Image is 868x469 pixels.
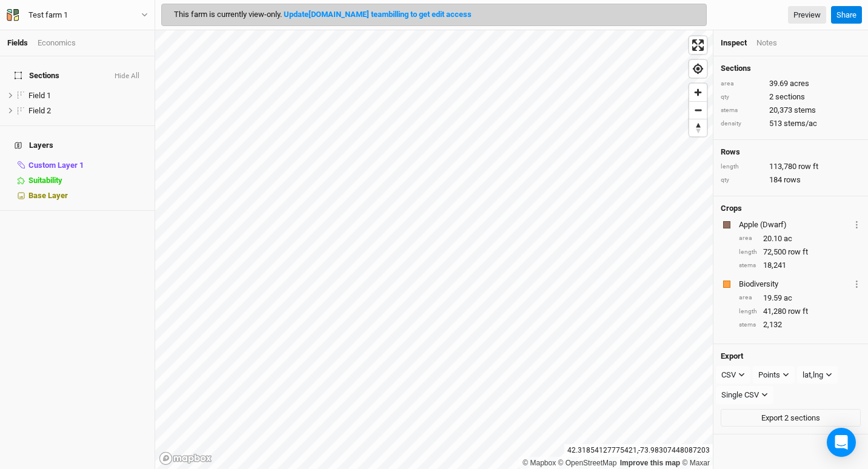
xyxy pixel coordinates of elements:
[853,277,861,291] button: Crop Usage
[7,133,147,158] h4: Layers
[558,459,617,467] a: OpenStreetMap
[28,191,147,201] div: Base Layer
[721,409,861,427] button: Export 2 sections
[798,161,818,172] span: row ft
[721,147,861,157] h4: Rows
[28,91,147,101] div: Field 1
[784,118,817,129] span: stems/ac
[28,9,68,21] div: Test farm 1
[716,386,773,404] button: Single CSV
[721,78,861,89] div: 39.69
[721,119,763,128] div: density
[721,176,763,185] div: qty
[284,10,472,19] a: Update[DOMAIN_NAME] teambilling to get edit access
[739,307,757,316] div: length
[827,428,856,457] div: Open Intercom Messenger
[739,219,850,230] div: Apple (Dwarf)
[739,260,861,271] div: 18,241
[174,10,472,19] span: This farm is currently view-only.
[721,161,861,172] div: 113,780
[739,306,861,317] div: 41,280
[38,38,76,48] div: Economics
[689,101,707,119] button: Zoom out
[28,176,62,185] span: Suitability
[620,459,680,467] a: Improve this map
[739,247,861,258] div: 72,500
[721,38,747,48] div: Inspect
[739,234,757,243] div: area
[721,118,861,129] div: 513
[797,366,838,384] button: lat,lng
[784,293,792,304] span: ac
[155,30,713,469] canvas: Map
[28,106,51,115] span: Field 2
[564,444,713,457] div: 42.31854127775421 , -73.98307448087203
[682,459,710,467] a: Maxar
[803,369,823,381] div: lat,lng
[7,38,28,47] a: Fields
[775,91,805,102] span: sections
[721,389,759,401] div: Single CSV
[721,79,763,88] div: area
[114,72,140,81] button: Hide All
[758,369,780,381] div: Points
[756,38,777,48] div: Notes
[28,91,51,100] span: Field 1
[28,161,84,170] span: Custom Layer 1
[716,366,750,384] button: CSV
[689,119,707,136] button: Reset bearing to north
[721,91,861,102] div: 2
[689,84,707,101] button: Zoom in
[721,93,763,102] div: qty
[689,119,707,136] span: Reset bearing to north
[739,293,861,304] div: 19.59
[721,369,736,381] div: CSV
[689,102,707,119] span: Zoom out
[28,176,147,185] div: Suitability
[28,191,68,200] span: Base Layer
[794,105,816,116] span: stems
[831,6,862,24] button: Share
[689,60,707,78] button: Find my location
[159,451,212,465] a: Mapbox logo
[689,36,707,54] button: Enter fullscreen
[739,233,861,244] div: 20.10
[739,321,757,330] div: stems
[721,106,763,115] div: stems
[739,261,757,270] div: stems
[28,161,147,170] div: Custom Layer 1
[721,204,742,213] h4: Crops
[6,8,149,22] button: Test farm 1
[721,162,763,171] div: length
[15,71,59,81] span: Sections
[790,78,809,89] span: acres
[721,64,861,73] h4: Sections
[721,175,861,185] div: 184
[739,248,757,257] div: length
[788,247,808,258] span: row ft
[788,306,808,317] span: row ft
[522,459,556,467] a: Mapbox
[739,319,861,330] div: 2,132
[853,218,861,231] button: Crop Usage
[28,106,147,116] div: Field 2
[721,105,861,116] div: 20,373
[784,175,801,185] span: rows
[721,351,861,361] h4: Export
[784,233,792,244] span: ac
[753,366,795,384] button: Points
[739,293,757,302] div: area
[739,279,850,290] div: Biodiversity
[788,6,826,24] a: Preview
